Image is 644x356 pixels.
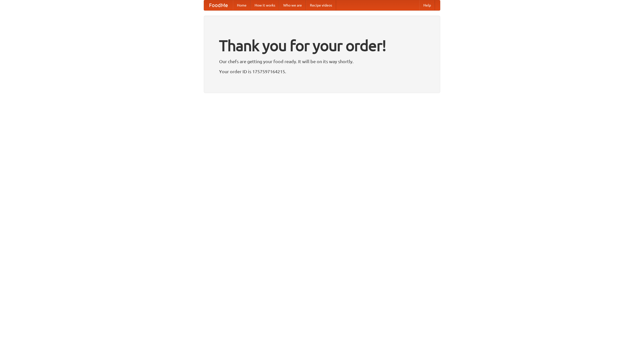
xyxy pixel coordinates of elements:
a: How it works [251,0,279,10]
p: Your order ID is 1757597164215. [219,68,425,75]
a: FoodMe [204,0,233,10]
p: Our chefs are getting your food ready. It will be on its way shortly. [219,58,425,65]
a: Recipe videos [306,0,336,10]
a: Help [419,0,435,10]
h1: Thank you for your order! [219,33,425,58]
a: Home [233,0,251,10]
a: Who we are [279,0,306,10]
